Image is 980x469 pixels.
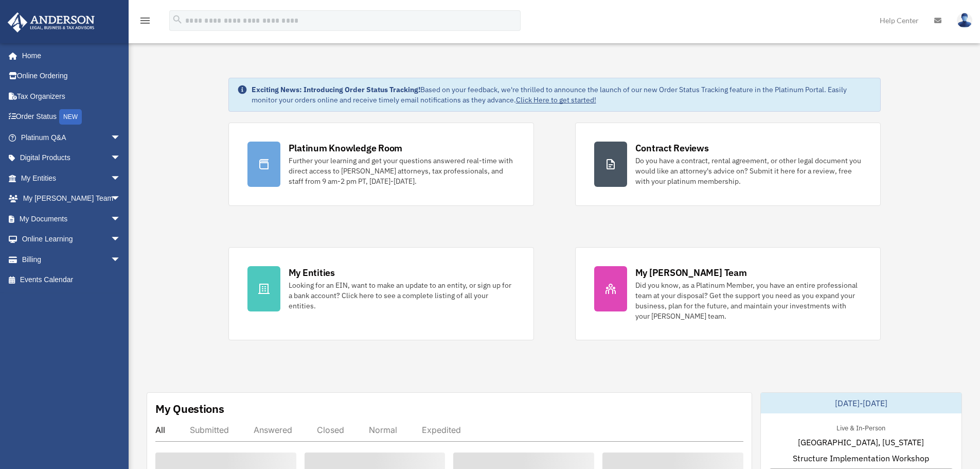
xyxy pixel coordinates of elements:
div: Do you have a contract, rental agreement, or other legal document you would like an attorney's ad... [635,155,862,186]
div: Platinum Knowledge Room [289,142,403,154]
a: My Entities Looking for an EIN, want to make an update to an entity, or sign up for a bank accoun... [228,247,534,340]
span: arrow_drop_down [111,209,131,230]
i: menu [139,14,151,27]
a: Contract Reviews Do you have a contract, rental agreement, or other legal document you would like... [575,123,881,206]
span: arrow_drop_down [111,148,131,169]
a: Tax Organizers [7,86,136,107]
div: NEW [59,109,82,125]
i: search [172,14,183,25]
div: Further your learning and get your questions answered real-time with direct access to [PERSON_NAM... [289,155,515,186]
span: arrow_drop_down [111,249,131,270]
a: My Entitiesarrow_drop_down [7,168,136,188]
span: [GEOGRAPHIC_DATA], [US_STATE] [798,436,924,448]
a: My [PERSON_NAME] Team Did you know, as a Platinum Member, you have an entire professional team at... [575,247,881,340]
span: arrow_drop_down [111,127,131,148]
div: Submitted [190,425,229,435]
strong: Exciting News: Introducing Order Status Tracking! [252,85,420,94]
a: Billingarrow_drop_down [7,249,136,270]
div: [DATE]-[DATE] [761,393,961,413]
div: All [155,425,165,435]
a: menu [139,18,151,27]
div: Did you know, as a Platinum Member, you have an entire professional team at your disposal? Get th... [635,280,862,321]
div: My Questions [155,401,224,416]
a: Order StatusNEW [7,107,136,128]
a: Platinum Knowledge Room Further your learning and get your questions answered real-time with dire... [228,123,534,206]
span: arrow_drop_down [111,188,131,210]
img: Anderson Advisors Platinum Portal [5,12,98,32]
a: Online Learningarrow_drop_down [7,229,136,250]
a: Events Calendar [7,270,136,290]
div: My [PERSON_NAME] Team [635,266,747,279]
div: Looking for an EIN, want to make an update to an entity, or sign up for a bank account? Click her... [289,280,515,311]
div: Expedited [422,425,461,435]
div: Contract Reviews [635,142,709,154]
span: arrow_drop_down [111,229,131,250]
span: Structure Implementation Workshop [793,452,929,464]
a: My Documentsarrow_drop_down [7,209,136,229]
a: My [PERSON_NAME] Teamarrow_drop_down [7,188,136,209]
a: Platinum Q&Aarrow_drop_down [7,127,136,148]
a: Home [7,45,131,66]
a: Click Here to get started! [516,95,596,105]
span: arrow_drop_down [111,168,131,189]
a: Digital Productsarrow_drop_down [7,148,136,168]
a: Online Ordering [7,66,136,86]
div: Normal [369,425,397,435]
div: Based on your feedback, we're thrilled to announce the launch of our new Order Status Tracking fe... [252,84,872,105]
img: User Pic [957,13,972,28]
div: Closed [317,425,344,435]
div: My Entities [289,266,335,279]
div: Answered [254,425,292,435]
div: Live & In-Person [828,422,894,432]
